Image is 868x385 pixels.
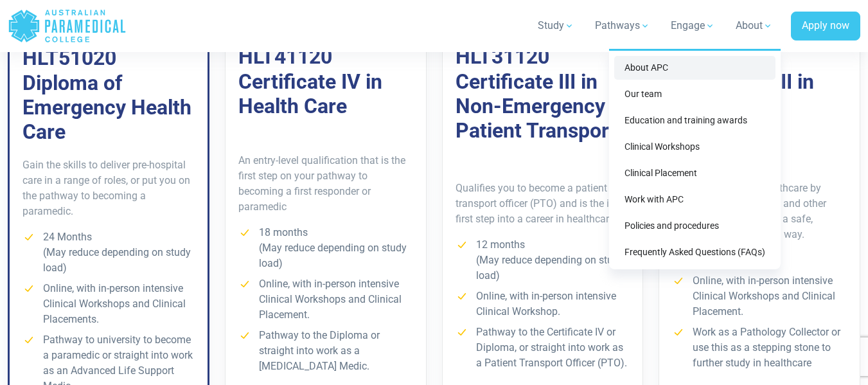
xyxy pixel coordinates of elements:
li: 24 Months (May reduce depending on study load) [22,229,195,276]
li: Online, with in-person intensive Clinical Workshop. [456,289,630,319]
li: Pathway to the Certificate IV or Diploma, or straight into work as a Patient Transport Officer (P... [456,325,630,371]
p: Gain the skills to deliver pre-hospital care in a range of roles, or put you on the pathway to be... [22,157,195,219]
h3: HLT41120 Certificate IV in Health Care [238,44,413,118]
p: Qualifies you to become a patient transport officer (PTO) and is the ideal first step into a care... [456,181,630,227]
li: Work as a Pathology Collector or use this as a stepping stone to further study in healthcare [672,325,847,371]
li: 18 months (May reduce depending on study load) [238,225,413,271]
li: Online, with in-person intensive Clinical Workshops and Clinical Placement. [238,276,413,323]
li: Pathway to the Diploma or straight into work as a [MEDICAL_DATA] Medic. [238,328,413,374]
h3: HLT31120 Certificate III in Non-Emergency Patient Transport [456,44,630,143]
p: An entry-level qualification that is the first step on your pathway to becoming a first responder... [238,153,413,215]
li: Online, with in-person intensive Clinical Workshops and Clinical Placements. [22,281,195,327]
li: Online, with in-person intensive Clinical Workshops and Clinical Placement. [672,273,847,319]
h3: HLT51020 Diploma of Emergency Health Care [22,46,195,145]
li: 12 months (May reduce depending on study load) [456,237,630,283]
